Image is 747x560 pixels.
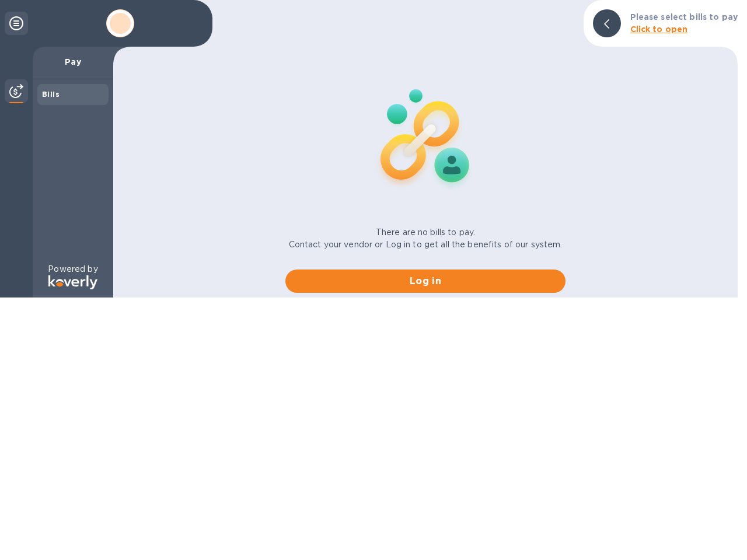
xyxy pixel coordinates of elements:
[289,226,563,251] p: There are no bills to pay. Contact your vendor or Log in to get all the benefits of our system.
[285,269,566,293] button: Log in
[630,24,688,34] b: Click to open
[48,275,97,289] img: Logo
[630,12,738,22] b: Please select bills to pay
[295,274,556,288] span: Log in
[42,56,104,68] p: Pay
[48,263,97,275] p: Powered by
[42,90,60,99] b: Bills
